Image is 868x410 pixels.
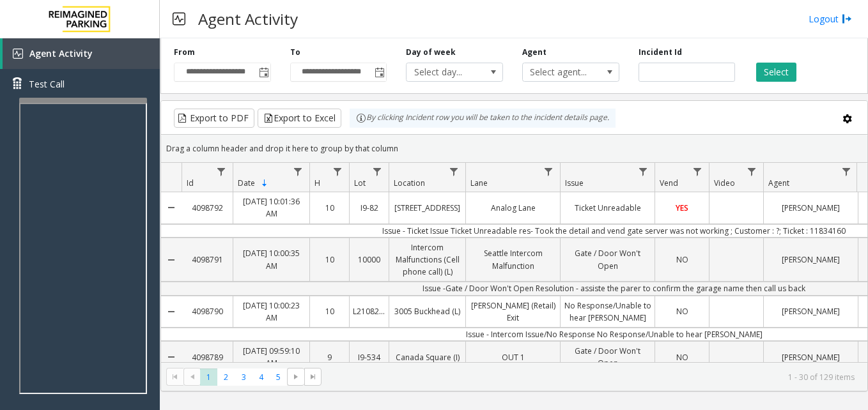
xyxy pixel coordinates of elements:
a: [PERSON_NAME] [764,199,858,217]
a: Analog Lane [466,199,560,217]
span: Sortable [260,178,270,188]
a: [DATE] 09:59:10 AM [233,342,309,372]
span: Go to the next page [291,372,301,382]
span: Go to the next page [287,368,304,386]
span: Lane [470,178,488,188]
a: 9 [310,348,349,367]
a: I9-82 [350,199,389,217]
a: Collapse Details [161,291,182,332]
img: logout [842,12,852,26]
label: From [174,47,195,58]
span: Page 4 [252,368,270,386]
a: [PERSON_NAME] [764,250,858,269]
a: [PERSON_NAME] [764,348,858,367]
a: Collapse Details [161,337,182,377]
span: Lot [354,178,366,188]
a: Ticket Unreadable [561,199,655,217]
kendo-pager-info: 1 - 30 of 129 items [329,372,855,383]
a: H Filter Menu [329,163,346,180]
a: [DATE] 10:00:23 AM [233,296,309,327]
a: L21082601 [350,302,389,321]
label: Incident Id [639,47,682,58]
span: Page 5 [270,368,287,386]
a: 4098792 [182,199,233,217]
span: Go to the last page [308,372,318,382]
span: Page 2 [217,368,235,386]
span: NO [676,306,688,317]
a: Agent Filter Menu [838,163,855,180]
a: NO [655,302,709,321]
img: 'icon' [13,49,23,59]
span: Toggle popup [256,63,270,81]
a: 10 [310,199,349,217]
h3: Agent Activity [192,3,304,34]
a: [DATE] 10:00:35 AM [233,244,309,275]
a: Lane Filter Menu [540,163,557,180]
span: Id [187,178,194,188]
a: Logout [809,12,852,26]
a: Collapse Details [161,187,182,228]
span: Location [394,178,425,188]
span: Page 3 [235,368,252,386]
a: [PERSON_NAME] (Retail) Exit [466,296,560,327]
a: Id Filter Menu [213,163,230,180]
a: Video Filter Menu [743,163,761,180]
span: Select agent... [523,63,600,81]
div: Data table [161,163,867,362]
a: 10 [310,302,349,321]
img: pageIcon [173,3,185,34]
a: Agent Activity [3,38,160,69]
button: Export to PDF [174,109,254,128]
span: Date [238,178,255,188]
span: NO [676,352,688,363]
a: [PERSON_NAME] [764,302,858,321]
span: Video [714,178,735,188]
span: Issue [565,178,584,188]
span: Vend [660,178,678,188]
a: 4098790 [182,302,233,321]
span: Test Call [29,77,65,91]
a: Lot Filter Menu [369,163,386,180]
a: No Response/Unable to hear [PERSON_NAME] [561,296,655,327]
span: Toggle popup [372,63,386,81]
a: Seattle Intercom Malfunction [466,244,560,275]
a: Gate / Door Won't Open [561,342,655,372]
div: By clicking Incident row you will be taken to the incident details page. [350,109,616,128]
a: NO [655,348,709,367]
label: Day of week [406,47,456,58]
label: To [290,47,300,58]
a: YES [655,199,709,217]
a: Issue Filter Menu [635,163,652,180]
a: Collapse Details [161,233,182,287]
a: NO [655,250,709,269]
span: NO [676,254,688,265]
a: Canada Square (I) [389,348,465,367]
span: Agent [768,178,789,188]
a: 3005 Buckhead (L) [389,302,465,321]
a: 4098789 [182,348,233,367]
span: Agent Activity [29,47,93,59]
a: I9-534 [350,348,389,367]
a: Location Filter Menu [446,163,463,180]
span: Page 1 [200,368,217,386]
button: Export to Excel [258,109,341,128]
a: 10 [310,250,349,269]
label: Agent [522,47,546,58]
a: Gate / Door Won't Open [561,244,655,275]
a: Vend Filter Menu [689,163,706,180]
a: [DATE] 10:01:36 AM [233,192,309,223]
a: [STREET_ADDRESS] [389,199,465,217]
span: Go to the last page [304,368,322,386]
a: Intercom Malfunctions (Cell phone call) (L) [389,238,465,282]
a: OUT 1 [466,348,560,367]
div: Drag a column header and drop it here to group by that column [161,137,867,160]
span: YES [676,202,688,213]
a: 4098791 [182,250,233,269]
button: Select [756,63,796,82]
span: Select day... [407,63,483,81]
img: infoIcon.svg [356,113,366,123]
span: H [314,178,320,188]
a: Date Filter Menu [290,163,307,180]
a: 10000 [350,250,389,269]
